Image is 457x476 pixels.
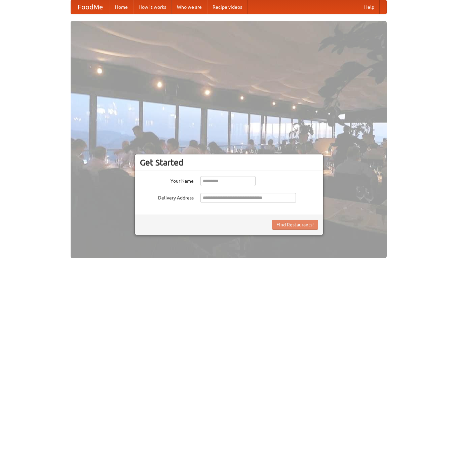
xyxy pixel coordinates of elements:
[71,0,110,14] a: FoodMe
[133,0,172,14] a: How it works
[140,176,194,184] label: Your Name
[207,0,247,14] a: Recipe videos
[272,220,318,230] button: Find Restaurants!
[140,193,194,201] label: Delivery Address
[172,0,207,14] a: Who we are
[140,157,318,168] h3: Get Started
[110,0,133,14] a: Home
[359,0,380,14] a: Help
